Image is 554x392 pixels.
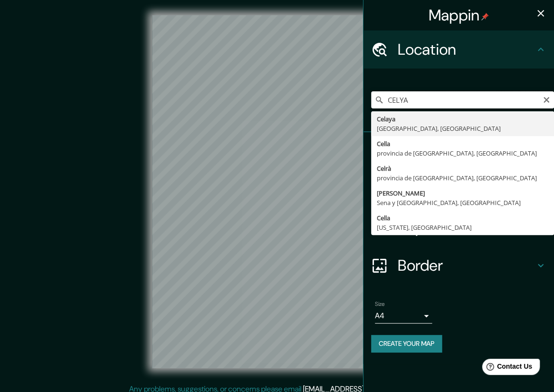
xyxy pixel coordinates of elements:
h4: Border [398,256,535,275]
div: provincia de [GEOGRAPHIC_DATA], [GEOGRAPHIC_DATA] [377,148,548,158]
button: Create your map [371,335,442,353]
canvas: Map [152,15,402,368]
div: Location [363,30,554,69]
div: Border [363,246,554,284]
div: [GEOGRAPHIC_DATA], [GEOGRAPHIC_DATA] [377,124,548,133]
div: [US_STATE], [GEOGRAPHIC_DATA] [377,223,548,232]
div: Layout [363,208,554,246]
div: A4 [375,308,432,323]
div: Style [363,170,554,208]
div: Cella [377,213,548,223]
div: Cella [377,139,548,148]
div: Celaya [377,114,548,124]
h4: Mappin [429,6,489,25]
input: Pick your city or area [371,91,554,108]
label: Size [375,300,385,308]
div: provincia de [GEOGRAPHIC_DATA], [GEOGRAPHIC_DATA] [377,173,548,183]
button: Clear [543,95,550,104]
div: [PERSON_NAME] [377,188,548,198]
div: Pins [363,132,554,170]
div: Sena y [GEOGRAPHIC_DATA], [GEOGRAPHIC_DATA] [377,198,548,207]
iframe: Help widget launcher [469,355,544,382]
h4: Location [398,40,535,59]
img: pin-icon.png [481,13,489,20]
h4: Layout [398,218,535,237]
div: Celrà [377,164,548,173]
